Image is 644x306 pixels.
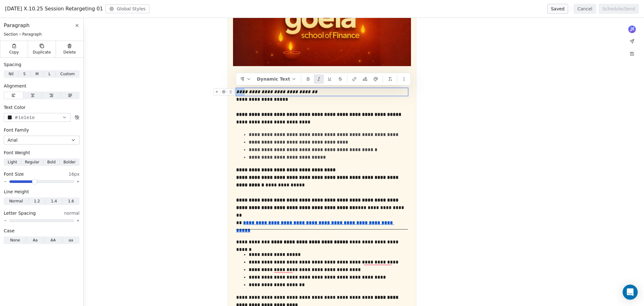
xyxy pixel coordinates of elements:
span: M [36,71,39,77]
span: AA [50,237,56,243]
span: Custom [60,71,75,77]
span: Bolder [64,159,76,165]
span: Section [4,32,18,37]
span: #1e1e1e [14,114,35,121]
button: Global Styles [105,4,149,13]
span: Delete [64,50,76,55]
button: Saved [547,4,568,14]
button: #1e1e1e [4,113,71,122]
span: Paragraph [22,32,42,37]
span: 16px [69,171,80,177]
span: Line Height [4,189,29,195]
span: 1.6 [68,198,74,204]
span: Copy [9,50,19,55]
span: aa [69,237,73,243]
span: Case [4,228,14,234]
span: Aa [33,237,38,243]
span: Light [8,159,17,165]
button: Schedule/Send [599,4,639,14]
span: normal [64,210,80,216]
span: 1.2 [34,198,40,204]
span: 1.4 [51,198,57,204]
span: Letter Spacing [4,210,36,216]
span: Paragraph [4,22,30,29]
span: None [10,237,20,243]
span: Duplicate [33,50,51,55]
span: Normal [9,198,23,204]
span: Regular [25,159,39,165]
span: S [23,71,26,77]
span: Bold [47,159,56,165]
span: L [48,71,51,77]
span: [DATE] X.10.25 Session Retargeting 01 [5,5,103,13]
span: Font Family [4,127,29,133]
span: Font Size [4,171,24,177]
button: Dynamic Text [254,74,299,84]
span: Alignment [4,83,26,89]
button: Cancel [574,4,596,14]
div: Open Intercom Messenger [623,285,638,300]
span: Spacing [4,61,21,68]
span: Nil [8,71,14,77]
span: Text Color [4,104,25,110]
span: Arial [8,137,18,143]
span: Font Weight [4,150,30,156]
